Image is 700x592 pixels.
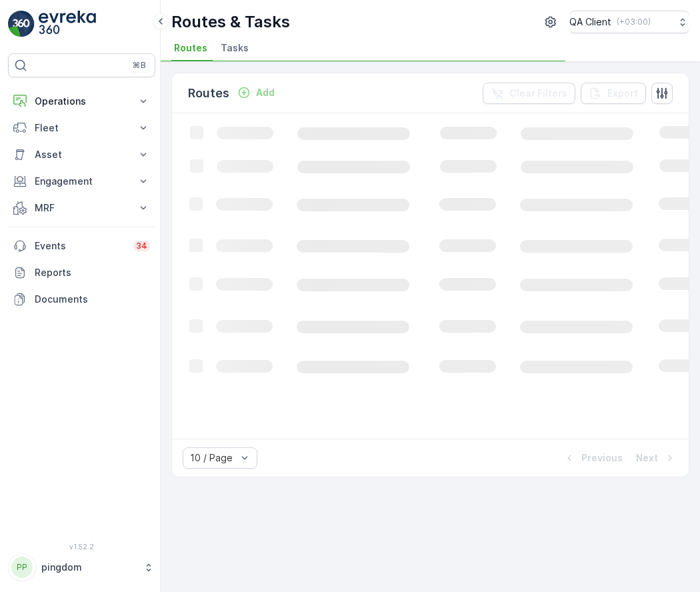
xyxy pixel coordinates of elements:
[35,239,125,253] p: Events
[221,41,249,55] span: Tasks
[174,41,207,55] span: Routes
[232,85,280,101] button: Add
[8,195,155,221] button: MRF
[8,553,155,581] button: PPpingdom
[635,450,678,466] button: Next
[188,84,229,103] p: Routes
[35,95,129,108] p: Operations
[35,175,129,188] p: Engagement
[35,266,150,279] p: Reports
[581,83,646,104] button: Export
[8,259,155,286] a: Reports
[607,87,638,100] p: Export
[569,15,611,29] p: QA Client
[8,543,155,551] span: v 1.52.2
[35,148,129,161] p: Asset
[8,115,155,141] button: Fleet
[39,11,96,37] img: logo_light-DOdMpM7g.png
[8,233,155,259] a: Events34
[581,451,623,465] p: Previous
[561,450,624,466] button: Previous
[8,11,35,37] img: logo
[636,451,658,465] p: Next
[41,561,137,574] p: pingdom
[11,557,33,578] div: PP
[136,241,147,251] p: 34
[8,286,155,313] a: Documents
[8,168,155,195] button: Engagement
[171,11,290,33] p: Routes & Tasks
[133,60,146,71] p: ⌘B
[8,141,155,168] button: Asset
[35,121,129,135] p: Fleet
[569,11,689,33] button: QA Client(+03:00)
[35,201,129,215] p: MRF
[35,293,150,306] p: Documents
[256,86,275,99] p: Add
[483,83,575,104] button: Clear Filters
[617,17,651,27] p: ( +03:00 )
[8,88,155,115] button: Operations
[509,87,567,100] p: Clear Filters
